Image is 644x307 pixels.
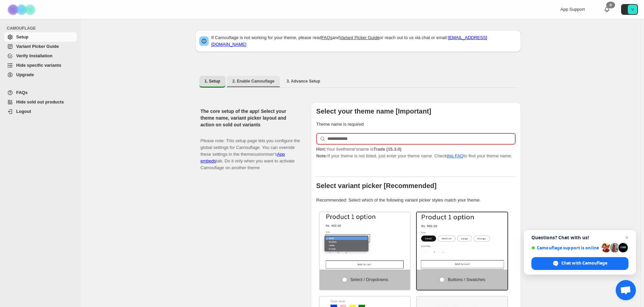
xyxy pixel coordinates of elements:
[321,35,332,40] a: FAQs
[560,7,585,12] span: App Support
[232,79,274,84] span: 2. Enable Camouflage
[316,197,516,204] p: Recommended: Select which of the following variant picker styles match your theme.
[4,107,77,116] a: Logout
[5,0,39,19] img: Camouflage
[631,7,634,11] text: V
[316,146,516,159] p: If your theme is not listed, just enter your theme name. Check to find your theme name.
[316,182,437,189] b: Select variant picker [Recommended]
[561,260,607,266] span: Chat with Camouflage
[531,245,599,250] span: Camouflage support is online
[4,97,77,107] a: Hide sold out products
[16,99,64,104] span: Hide sold out products
[211,34,517,48] p: If Camouflage is not working for your theme, please read and or reach out to us via chat or email:
[201,131,300,171] p: Please note: This setup page lets you configure the global settings for Camouflage. You can overr...
[16,109,31,114] span: Logout
[16,90,28,95] span: FAQs
[448,277,485,282] span: Buttons / Swatches
[201,108,300,128] h2: The core setup of the app! Select your theme name, variant picker layout and action on sold out v...
[316,121,516,128] p: Theme name is required
[4,88,77,97] a: FAQs
[16,53,53,58] span: Verify Installation
[604,6,610,13] a: 0
[287,79,320,84] span: 3. Advance Setup
[616,280,636,300] a: Open chat
[7,26,78,31] span: CAMOUFLAGE
[320,212,410,270] img: Select / Dropdowns
[205,79,221,84] span: 1. Setup
[4,61,77,70] a: Hide specific variants
[316,153,327,158] strong: Note:
[4,51,77,61] a: Verify Installation
[417,212,507,270] img: Buttons / Swatches
[447,153,464,158] a: this FAQ
[4,42,77,51] a: Variant Picker Guide
[606,2,615,8] div: 0
[316,147,326,152] strong: Hint:
[16,63,61,68] span: Hide specific variants
[4,70,77,80] a: Upgrade
[16,34,28,39] span: Setup
[16,44,59,49] span: Variant Picker Guide
[16,72,34,77] span: Upgrade
[531,235,628,240] span: Questions? Chat with us!
[4,32,77,42] a: Setup
[621,4,638,15] button: Avatar with initials V
[628,5,637,14] span: Avatar with initials V
[373,147,401,152] strong: Trade (15.3.0)
[350,277,388,282] span: Select / Dropdowns
[316,108,431,115] b: Select your theme name [Important]
[316,147,402,152] span: Your live theme's name is
[340,35,379,40] a: Variant Picker Guide
[531,257,628,270] span: Chat with Camouflage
